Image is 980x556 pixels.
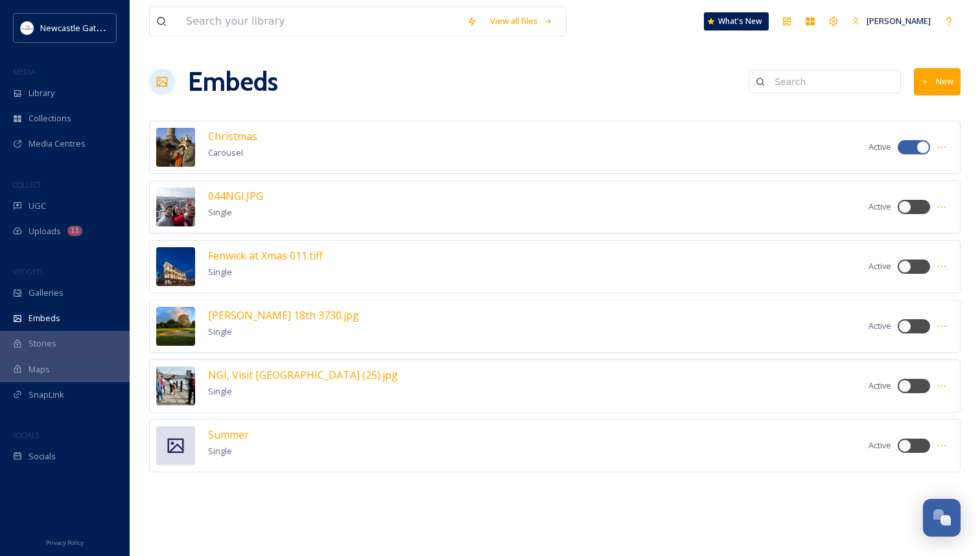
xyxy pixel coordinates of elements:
[208,189,263,203] span: 044NGI.JPG
[869,200,891,213] span: Active
[208,308,359,322] span: [PERSON_NAME] 18th 3730.jpg
[29,200,46,212] span: UGC
[208,147,243,158] span: Carousel
[208,385,232,397] span: Single
[29,363,50,376] span: Maps
[67,226,82,236] div: 11
[156,367,195,405] img: f8988dd9-197e-46c0-bc77-8a80d938fe11.jpg
[208,129,257,143] span: Christmas
[46,538,84,547] span: Privacy Policy
[869,141,891,153] span: Active
[869,439,891,452] span: Active
[484,8,559,34] a: View all files
[869,320,891,332] span: Active
[156,128,195,167] img: b5fe1736-abe7-4fdb-841e-5033a5155357.jpg
[13,180,41,189] span: COLLECT
[21,21,34,34] img: DqD9wEUd_400x400.jpg
[869,260,891,272] span: Active
[29,337,56,350] span: Stories
[29,138,86,150] span: Media Centres
[46,534,84,550] a: Privacy Policy
[208,266,232,278] span: Single
[13,67,36,77] span: MEDIA
[156,187,195,226] img: 6f928be6-24d5-43b9-adf9-ab873caf44d9.jpg
[914,68,961,95] button: New
[704,12,769,30] a: What's New
[208,248,323,263] span: Fenwick at Xmas 011.tiff
[13,430,39,440] span: SOCIALS
[40,21,159,34] span: Newcastle Gateshead Initiative
[208,368,398,382] span: NGI, Visit [GEOGRAPHIC_DATA] (25).jpg
[29,225,61,237] span: Uploads
[768,69,894,95] input: Search
[29,450,56,463] span: Socials
[208,326,232,337] span: Single
[845,8,937,34] a: [PERSON_NAME]
[208,428,249,442] span: Summer
[208,206,232,218] span: Single
[29,389,64,401] span: SnapLink
[188,62,278,101] a: Embeds
[208,445,232,457] span: Single
[29,112,71,125] span: Collections
[869,380,891,392] span: Active
[29,312,60,324] span: Embeds
[13,267,43,276] span: WIDGETS
[29,287,64,299] span: Galleries
[29,87,54,99] span: Library
[156,247,195,286] img: c017e83b-d39c-40ea-811d-a86a7e0e6375.jpg
[156,307,195,346] img: 0fb9a595-e119-4fb0-a162-42189899a9da.jpg
[923,499,961,537] button: Open Chat
[867,15,931,27] span: [PERSON_NAME]
[180,7,460,36] input: Search your library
